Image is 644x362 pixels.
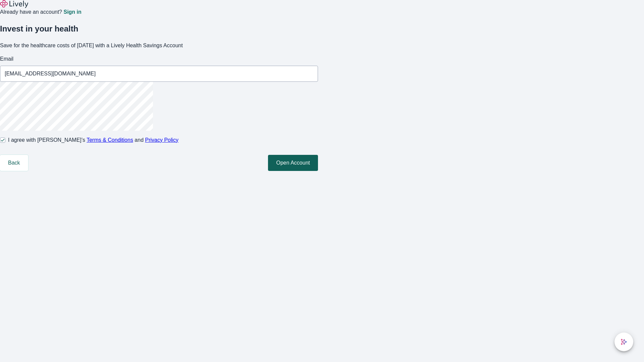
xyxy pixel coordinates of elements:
a: Sign in [63,9,81,15]
button: Open Account [268,155,318,171]
a: Terms & Conditions [87,137,133,143]
svg: Lively AI Assistant [621,339,627,345]
span: I agree with [PERSON_NAME]’s and [8,136,178,144]
a: Privacy Policy [145,137,179,143]
button: chat [614,333,633,351]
